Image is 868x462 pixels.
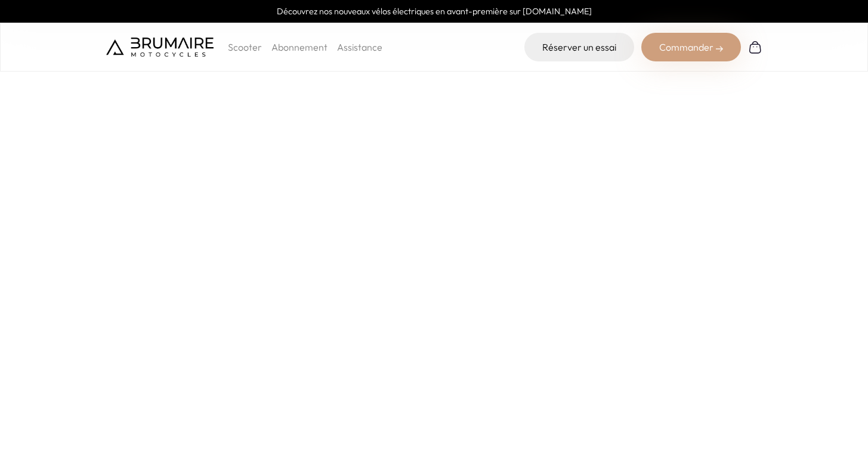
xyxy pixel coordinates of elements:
[106,38,214,57] img: Brumaire Motocycles
[228,40,262,54] p: Scooter
[641,33,741,61] div: Commander
[271,41,328,53] a: Abonnement
[716,45,723,52] img: right-arrow-2.png
[337,41,382,53] a: Assistance
[524,33,634,61] a: Réserver un essai
[748,40,762,54] img: Panier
